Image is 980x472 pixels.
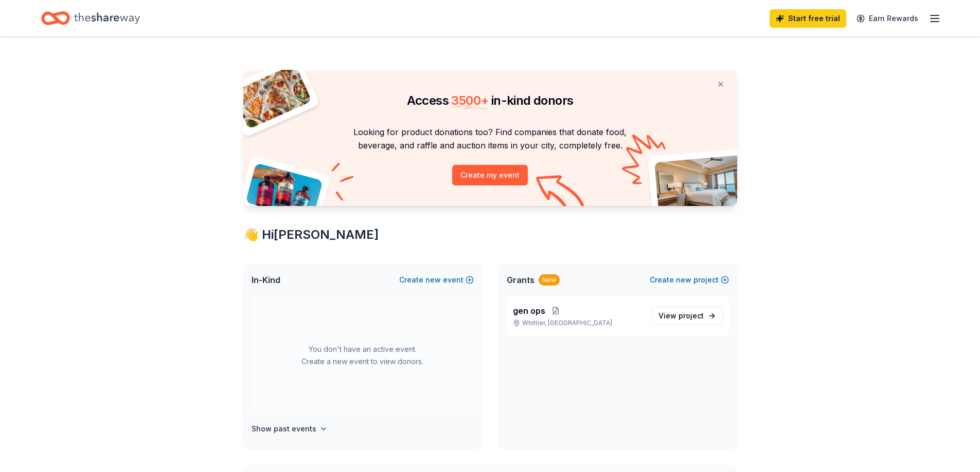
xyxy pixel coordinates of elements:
span: new [676,274,691,286]
div: 👋 Hi [PERSON_NAME] [243,226,737,243]
a: Home [41,6,140,30]
img: Pizza [231,64,312,129]
button: Create my event [452,165,528,185]
p: Whittier, [GEOGRAPHIC_DATA] [513,319,644,327]
img: Curvy arrow [536,175,587,214]
button: Createnewevent [399,274,474,286]
button: Show past events [252,423,328,435]
div: You don't have an active event. Create a new event to view donors. [252,296,474,414]
div: New [539,274,560,286]
span: Grants [507,274,534,286]
h4: Show past events [252,423,316,435]
a: View project [652,307,723,325]
span: 3500 + [451,93,488,108]
span: gen ops [513,305,545,317]
span: In-Kind [252,274,280,286]
button: Createnewproject [650,274,729,286]
p: Looking for product donations too? Find companies that donate food, beverage, and raffle and auct... [256,125,725,153]
a: Earn Rewards [850,9,924,28]
span: View [658,310,704,322]
span: new [425,274,441,286]
a: Start free trial [770,9,846,28]
span: project [679,311,704,320]
span: Access in-kind donors [407,93,574,108]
